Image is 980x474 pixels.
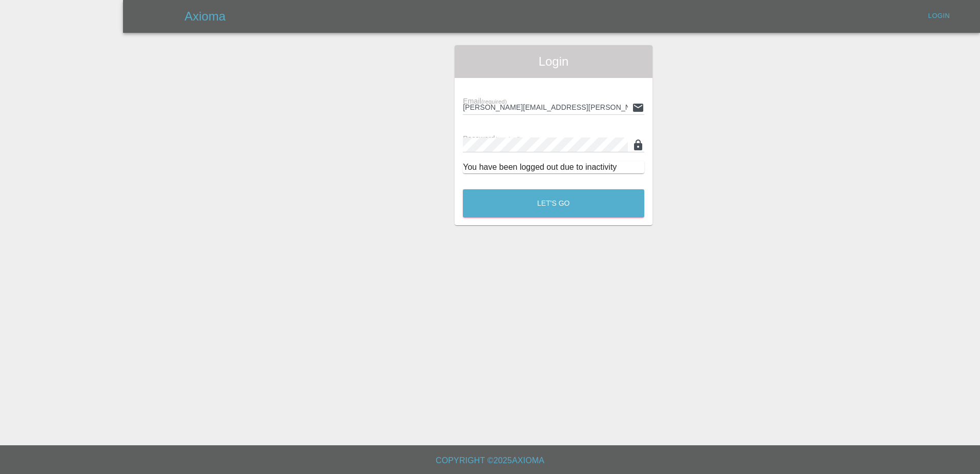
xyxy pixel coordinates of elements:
button: Let's Go [463,189,644,218]
span: Email [463,97,506,105]
span: Login [463,53,644,70]
small: (required) [481,98,507,105]
div: You have been logged out due to inactivity [463,161,644,173]
h5: Axioma [185,8,226,25]
span: Password [463,134,520,143]
a: Login [923,8,955,24]
small: (required) [495,136,521,142]
h6: Copyright © 2025 Axioma [8,453,972,468]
